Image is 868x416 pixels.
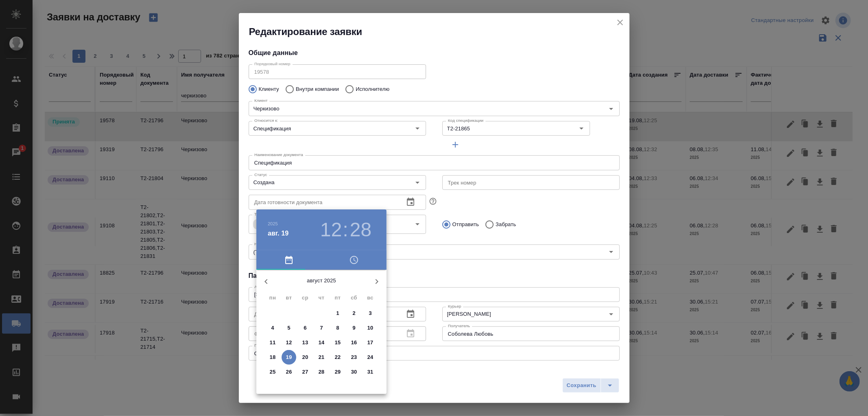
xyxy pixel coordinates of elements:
[351,368,357,376] p: 30
[352,309,355,317] p: 2
[369,309,372,317] p: 3
[314,294,329,302] span: чт
[330,321,345,335] button: 8
[363,306,378,321] button: 3
[347,365,361,379] button: 30
[286,339,292,347] p: 12
[265,321,280,335] button: 4
[270,339,276,347] p: 11
[271,324,274,332] p: 4
[347,350,361,365] button: 23
[304,324,306,332] p: 6
[367,353,374,361] p: 24
[351,339,357,347] p: 16
[367,339,374,347] p: 17
[286,353,292,361] p: 19
[302,353,308,361] p: 20
[282,321,296,335] button: 5
[282,350,296,365] button: 19
[367,324,374,332] p: 10
[347,335,361,350] button: 16
[363,294,378,302] span: вс
[350,218,372,241] button: 28
[330,335,345,350] button: 15
[320,324,323,332] p: 7
[319,339,325,347] p: 14
[298,365,313,379] button: 27
[367,368,374,376] p: 31
[336,309,339,317] p: 1
[314,321,329,335] button: 7
[320,218,342,241] button: 12
[319,368,325,376] p: 28
[314,335,329,350] button: 14
[351,353,357,361] p: 23
[335,339,341,347] p: 15
[298,294,313,302] span: ср
[298,335,313,350] button: 13
[287,324,290,332] p: 5
[276,277,367,285] p: август 2025
[352,324,355,332] p: 9
[363,335,378,350] button: 17
[298,321,313,335] button: 6
[336,324,339,332] p: 8
[265,294,280,302] span: пн
[268,221,278,226] button: 2025
[363,321,378,335] button: 10
[265,365,280,379] button: 25
[314,365,329,379] button: 28
[282,365,296,379] button: 26
[282,294,296,302] span: вт
[302,339,308,347] p: 13
[270,368,276,376] p: 25
[286,368,292,376] p: 26
[335,368,341,376] p: 29
[330,350,345,365] button: 22
[330,306,345,321] button: 1
[298,350,313,365] button: 20
[347,294,361,302] span: сб
[330,365,345,379] button: 29
[265,335,280,350] button: 11
[319,353,325,361] p: 21
[265,350,280,365] button: 18
[347,321,361,335] button: 9
[270,353,276,361] p: 18
[363,350,378,365] button: 24
[335,353,341,361] p: 22
[302,368,308,376] p: 27
[363,365,378,379] button: 31
[268,229,289,238] button: авг. 19
[314,350,329,365] button: 21
[282,335,296,350] button: 12
[347,306,361,321] button: 2
[343,218,348,241] h3: :
[330,294,345,302] span: пт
